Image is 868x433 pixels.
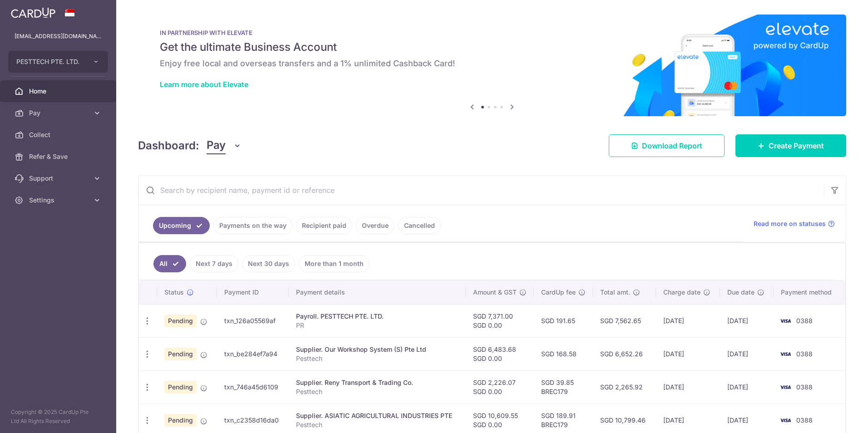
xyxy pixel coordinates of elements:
div: Supplier. ASIATIC AGRICULTURAL INDUSTRIES PTE [296,411,459,420]
td: SGD 2,265.92 [593,370,656,403]
td: SGD 7,371.00 SGD 0.00 [466,304,534,337]
span: 0388 [796,317,813,325]
a: Upcoming [153,217,210,234]
td: SGD 2,226.07 SGD 0.00 [466,370,534,403]
th: Payment ID [217,280,289,304]
a: Learn more about Elevate [160,80,248,89]
span: Pay [207,137,226,154]
a: More than 1 month [299,255,370,272]
span: Due date [727,288,755,297]
div: Supplier. Reny Transport & Trading Co. [296,378,459,387]
span: Pending [164,381,197,394]
span: Pending [164,348,197,360]
td: [DATE] [656,370,720,403]
span: Create Payment [769,140,824,151]
span: Settings [29,196,89,205]
h4: Dashboard: [138,138,199,154]
img: Bank Card [776,315,794,326]
button: Pay [207,137,242,154]
a: Next 7 days [190,255,238,272]
a: Overdue [356,217,395,234]
img: Bank Card [776,415,794,426]
td: SGD 191.65 [534,304,593,337]
span: CardUp fee [541,288,576,297]
span: 0388 [796,383,813,391]
div: Payroll. PESTTECH PTE. LTD. [296,312,459,321]
span: Pending [164,315,197,327]
span: Support [29,174,89,183]
span: 0388 [796,350,813,358]
img: Bank Card [776,349,794,359]
a: Create Payment [735,134,846,157]
span: Pay [29,108,89,118]
th: Payment method [774,280,845,304]
td: SGD 39.85 BREC179 [534,370,593,403]
iframe: Opens a widget where you can find more information [810,406,859,428]
img: CardUp [11,7,55,18]
h5: Get the ultimate Business Account [160,40,824,54]
h6: Enjoy free local and overseas transfers and a 1% unlimited Cashback Card! [160,58,824,69]
span: Refer & Save [29,152,89,161]
span: Read more on statuses [754,219,826,228]
span: Amount & GST [473,288,517,297]
a: Payments on the way [213,217,292,234]
button: PESTTECH PTE. LTD. [8,51,108,73]
span: 0388 [796,416,813,424]
p: Pesttech [296,387,459,396]
span: Pending [164,414,197,427]
td: [DATE] [656,304,720,337]
span: Collect [29,130,89,139]
p: IN PARTNERSHIP WITH ELEVATE [160,29,824,36]
a: Next 30 days [242,255,295,272]
td: SGD 6,483.68 SGD 0.00 [466,337,534,370]
p: Pesttech [296,420,459,429]
input: Search by recipient name, payment id or reference [138,176,824,205]
td: SGD 6,652.26 [593,337,656,370]
a: Download Report [609,134,725,157]
td: txn_be284ef7a94 [217,337,289,370]
span: Home [29,87,89,96]
a: Cancelled [398,217,441,234]
td: txn_126a05569af [217,304,289,337]
td: SGD 7,562.65 [593,304,656,337]
td: [DATE] [656,337,720,370]
td: [DATE] [720,304,774,337]
td: txn_746a45d6109 [217,370,289,403]
td: [DATE] [720,370,774,403]
p: Pesttech [296,354,459,363]
img: Renovation banner [138,15,846,116]
p: [EMAIL_ADDRESS][DOMAIN_NAME] [15,32,102,41]
span: Download Report [642,140,702,151]
a: All [153,255,186,272]
td: SGD 168.58 [534,337,593,370]
span: Total amt. [600,288,630,297]
span: Charge date [663,288,700,297]
td: [DATE] [720,337,774,370]
a: Read more on statuses [754,219,835,228]
div: Supplier. Our Workshop System (S) Pte Ltd [296,345,459,354]
th: Payment details [289,280,466,304]
span: Status [164,288,184,297]
img: Bank Card [776,382,794,393]
a: Recipient paid [296,217,352,234]
p: PR [296,321,459,330]
span: PESTTECH PTE. LTD. [16,57,84,66]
